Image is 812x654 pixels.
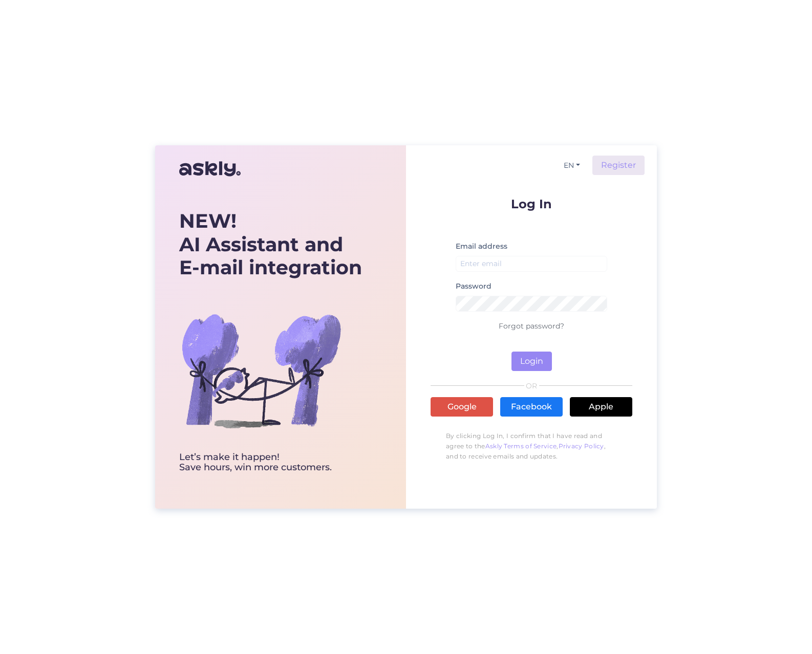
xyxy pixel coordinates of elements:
p: Log In [431,198,632,210]
div: Let’s make it happen! Save hours, win more customers. [179,452,362,473]
b: NEW! [179,209,237,233]
a: Forgot password? [499,321,564,331]
img: Askly [179,157,241,181]
a: Register [592,156,645,175]
a: Apple [570,397,632,417]
a: Google [431,397,493,417]
a: Askly Terms of Service [485,442,557,450]
input: Enter email [456,256,607,272]
button: Login [511,352,552,371]
a: Facebook [500,397,563,417]
label: Email address [456,241,507,252]
a: Privacy Policy [559,442,604,450]
label: Password [456,281,492,292]
div: AI Assistant and E-mail integration [179,209,362,279]
p: By clicking Log In, I confirm that I have read and agree to the , , and to receive emails and upd... [431,426,632,467]
img: bg-askly [179,289,343,452]
span: OR [524,382,539,389]
button: EN [560,158,584,173]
